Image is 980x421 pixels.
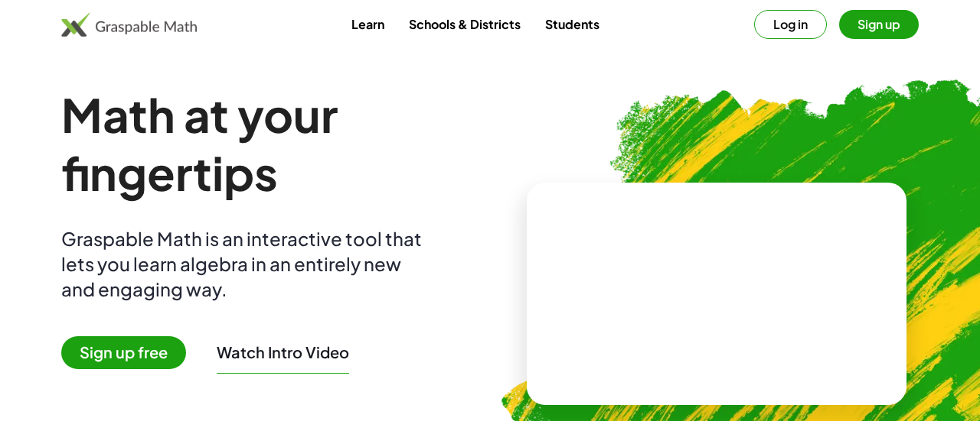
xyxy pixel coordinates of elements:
h1: Math at your fingertips [61,86,465,202]
button: Watch Intro Video [217,342,349,362]
a: Learn [339,10,397,38]
a: Schools & Districts [397,10,533,38]
button: Log in [754,10,827,39]
div: Graspable Math is an interactive tool that lets you learn algebra in an entirely new and engaging... [61,226,429,302]
span: Sign up free [61,336,186,369]
video: What is this? This is dynamic math notation. Dynamic math notation plays a central role in how Gr... [602,236,831,351]
button: Sign up [839,10,919,39]
a: Students [533,10,612,38]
